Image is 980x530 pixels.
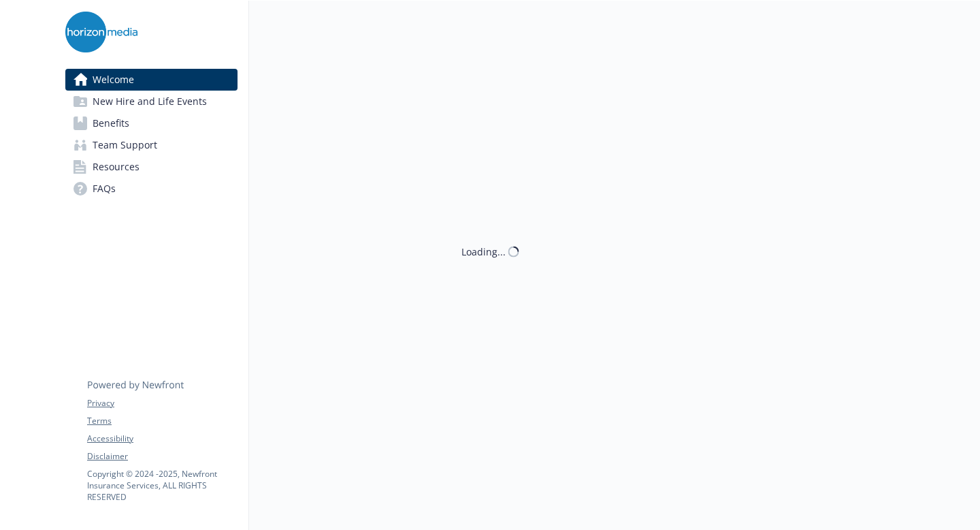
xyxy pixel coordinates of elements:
span: Resources [93,156,140,178]
p: Copyright © 2024 - 2025 , Newfront Insurance Services, ALL RIGHTS RESERVED [87,468,237,503]
span: Team Support [93,134,157,156]
a: Welcome [65,69,238,91]
span: Benefits [93,112,129,134]
a: Benefits [65,112,238,134]
div: Loading... [461,245,506,259]
a: Team Support [65,134,238,156]
a: Terms [87,415,237,427]
span: FAQs [93,178,116,200]
a: FAQs [65,178,238,200]
a: Accessibility [87,433,237,445]
a: Resources [65,156,238,178]
a: Privacy [87,397,237,409]
a: New Hire and Life Events [65,91,238,112]
a: Disclaimer [87,450,237,463]
span: New Hire and Life Events [93,91,207,112]
span: Welcome [93,69,134,91]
